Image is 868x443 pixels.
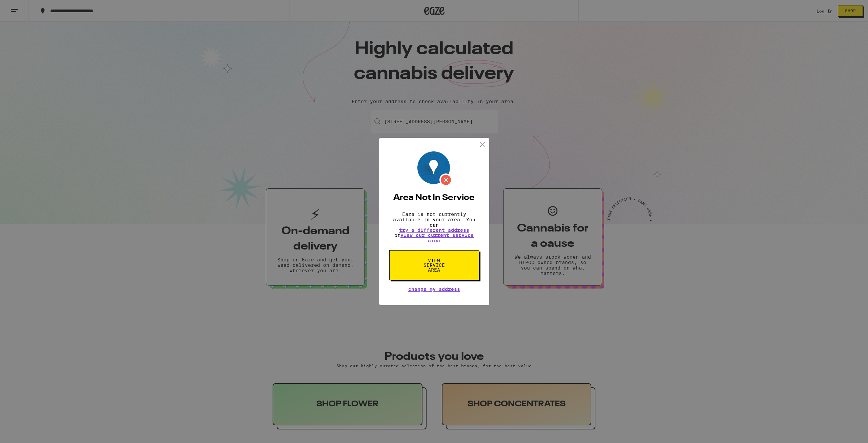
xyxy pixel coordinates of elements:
[4,5,49,10] span: Hi. Need any help?
[389,211,479,243] p: Eaze is not currently available in your area. You can or
[400,233,474,243] a: view our current service area
[417,258,452,272] span: View Service Area
[478,140,487,149] img: close.svg
[389,258,479,263] a: View Service Area
[417,151,452,186] img: Location
[408,287,460,292] button: Change My Address
[399,228,469,233] button: try a different address
[389,250,479,280] button: View Service Area
[389,194,479,202] h2: Area Not In Service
